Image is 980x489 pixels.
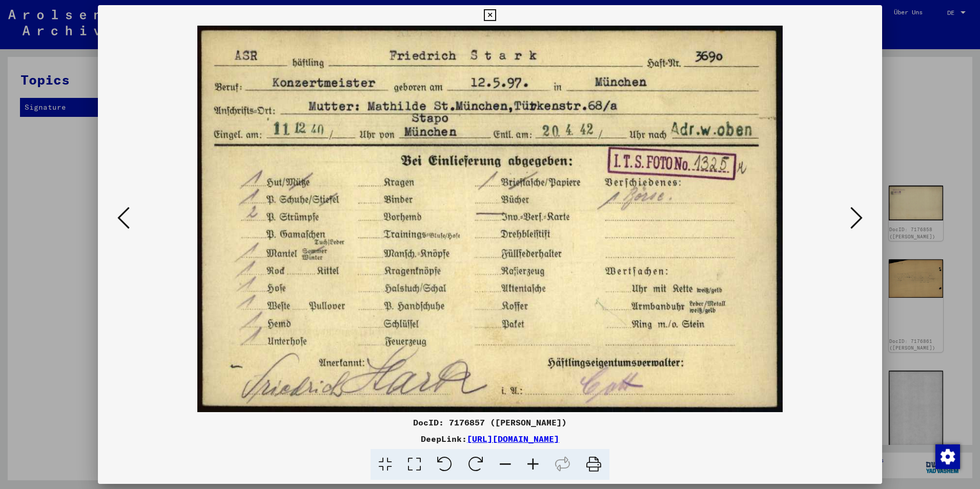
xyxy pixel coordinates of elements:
img: 001.jpg [133,26,847,412]
img: Zustimmung ändern [935,444,960,469]
div: DeepLink: [98,433,882,445]
a: [URL][DOMAIN_NAME] [467,434,559,444]
div: DocID: 7176857 ([PERSON_NAME]) [98,416,882,429]
div: Zustimmung ändern [935,444,959,468]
